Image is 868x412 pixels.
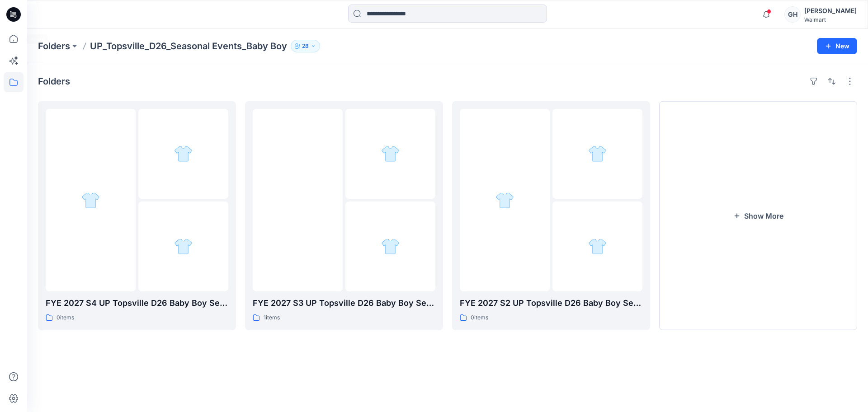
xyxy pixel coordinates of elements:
[659,101,857,330] button: Show More
[174,145,193,163] img: folder 2
[460,297,642,309] p: FYE 2027 S2 UP Topsville D26 Baby Boy Seasonal
[588,145,607,163] img: folder 2
[253,297,435,309] p: FYE 2027 S3 UP Topsville D26 Baby Boy Seasonal
[381,145,400,163] img: folder 2
[38,101,236,330] a: folder 1folder 2folder 3FYE 2027 S4 UP Topsville D26 Baby Boy Seasonal0items
[804,5,857,16] div: [PERSON_NAME]
[817,38,857,54] button: New
[291,40,320,52] button: 28
[471,313,488,323] p: 0 items
[264,313,280,323] p: 1 items
[38,76,70,87] h4: Folders
[452,101,650,330] a: folder 1folder 2folder 3FYE 2027 S2 UP Topsville D26 Baby Boy Seasonal0items
[57,313,74,323] p: 0 items
[495,191,514,210] img: folder 1
[174,237,193,256] img: folder 3
[588,237,607,256] img: folder 3
[381,237,400,256] img: folder 3
[302,41,309,51] p: 28
[81,191,100,210] img: folder 1
[784,6,801,23] div: GH
[46,297,228,309] p: FYE 2027 S4 UP Topsville D26 Baby Boy Seasonal
[38,40,70,52] a: Folders
[245,101,443,330] a: folder 1folder 2folder 3FYE 2027 S3 UP Topsville D26 Baby Boy Seasonal1items
[804,16,857,23] div: Walmart
[90,40,287,52] p: UP_Topsville_D26_Seasonal Events_Baby Boy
